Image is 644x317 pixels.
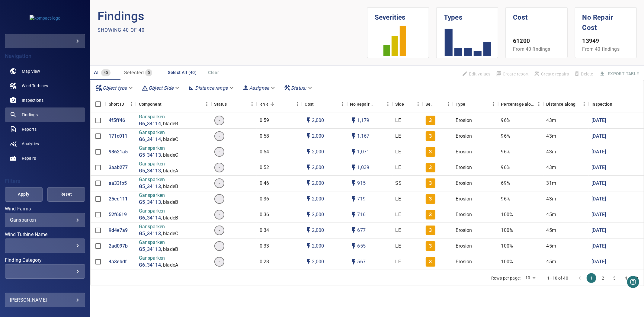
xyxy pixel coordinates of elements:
span: From 40 findings [582,46,620,52]
a: reports noActive [5,122,85,136]
p: 25ed111 [109,196,128,203]
svg: Auto cost [305,133,312,140]
p: 31m [546,180,556,187]
p: LE [396,258,401,265]
p: 98621a5 [109,149,128,155]
p: LE [396,227,401,234]
span: 40 [101,69,111,76]
button: Go to next page [633,273,642,283]
span: All [94,70,100,75]
div: 10 [523,274,537,282]
h1: No Repair Cost [582,8,629,33]
span: Apply the latest inspection filter to create repairs [531,69,572,79]
p: LE [396,196,401,203]
a: G5_34113 [139,230,161,237]
svg: Auto impact [350,164,357,171]
div: Status [211,96,257,113]
p: G5_34113 [139,152,161,159]
div: Type [456,96,466,113]
span: - [215,164,224,171]
button: Select All (40) [165,67,199,78]
span: Wind Turbines [22,83,48,89]
span: Inspections [22,97,43,103]
p: 2,000 [312,133,324,140]
a: windturbines noActive [5,78,85,93]
p: 0.34 [260,227,269,234]
p: LE [396,149,401,155]
button: Go to page 4 [621,273,631,283]
img: kompact-logo [30,15,60,21]
p: 1,167 [357,133,370,140]
div: Short ID [109,96,124,113]
p: Gansparken [139,208,178,215]
p: [DATE] [592,258,606,265]
p: 3 [429,243,432,250]
p: 1–10 of 40 [547,275,569,281]
button: Sort [375,100,383,108]
a: [DATE] [592,180,606,187]
span: Repairs [22,155,36,161]
button: Sort [227,100,235,108]
p: Erosion [456,164,472,171]
p: 0.33 [260,243,269,250]
p: 655 [357,243,366,250]
button: Menu [444,100,453,109]
a: inspections noActive [5,93,85,107]
a: G6_34114 [139,215,161,222]
span: - [215,180,224,187]
span: - [215,227,224,234]
span: - [215,149,224,155]
p: Erosion [456,180,472,187]
p: 61200 [513,37,560,46]
div: [PERSON_NAME] [10,295,80,305]
button: Menu [338,100,347,109]
p: 1,179 [357,117,370,124]
button: Sort [162,100,170,108]
a: [DATE] [592,149,606,155]
p: 45m [546,243,556,250]
svg: Auto cost [305,242,312,250]
p: 96% [501,117,510,124]
p: Findings [98,7,367,25]
p: 2,000 [312,180,324,187]
p: G5_34113 [139,168,161,175]
a: G5_34113 [139,246,161,253]
p: 100% [501,258,513,265]
a: G5_34113 [139,199,161,206]
a: 171c011 [109,133,128,140]
svg: Auto impact [350,258,357,265]
button: Menu [127,100,136,109]
p: Gansparken [139,223,178,230]
svg: Auto cost [305,164,312,171]
a: G5_34113 [139,183,161,190]
div: RNR [257,96,302,113]
div: No Repair Cost [347,96,392,113]
p: 13949 [582,37,629,46]
div: Wind Turbine Name [5,239,85,253]
em: Object type [103,85,127,91]
p: 3 [429,196,432,203]
p: Erosion [456,258,472,265]
p: 3 [429,258,432,265]
div: Cost [302,96,347,113]
h4: Filters [5,178,85,184]
span: - [215,258,224,265]
button: Menu [489,100,498,109]
p: 4f5ff46 [109,117,125,124]
a: [DATE] [592,117,606,124]
p: 0.36 [260,211,269,218]
button: Menu [414,100,423,109]
p: 45m [546,211,556,218]
p: Gansparken [139,114,178,120]
h4: Navigation [5,53,85,59]
p: 3 [429,149,432,155]
button: Go to page 2 [598,273,608,283]
p: 567 [357,258,366,265]
p: , bladeA [161,262,178,269]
